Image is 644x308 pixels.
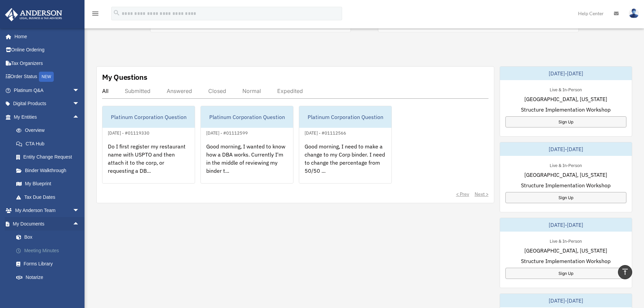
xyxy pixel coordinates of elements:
div: Normal [242,88,261,94]
div: Closed [208,88,226,94]
div: Expedited [277,88,303,94]
i: search [113,9,120,17]
div: Answered [167,88,192,94]
a: My Blueprint [9,177,90,191]
img: User Pic [629,8,639,18]
a: Online Learningarrow_drop_down [5,284,90,298]
div: Do I first register my restaurant name with USPTO and then attach it to the corp, or requesting a... [102,137,195,190]
a: Box [9,231,90,244]
a: Platinum Corporation Question[DATE] - #01112566Good morning, I need to make a change to my Corp b... [299,106,392,184]
span: Structure Implementation Workshop [521,257,611,265]
a: menu [91,12,99,18]
a: Sign Up [505,116,626,127]
div: [DATE]-[DATE] [500,142,632,156]
span: arrow_drop_up [73,217,86,231]
a: vertical_align_top [618,265,632,279]
a: My Anderson Teamarrow_drop_down [5,204,90,217]
div: Platinum Corporation Question [299,106,391,128]
a: Tax Organizers [5,56,90,70]
span: arrow_drop_down [73,84,86,97]
a: Platinum Corporation Question[DATE] - #01112599Good morning, I wanted to know how a DBA works. Cu... [200,106,293,184]
div: [DATE] - #01112566 [299,129,352,136]
span: arrow_drop_down [73,284,86,298]
a: Digital Productsarrow_drop_down [5,97,90,111]
span: [GEOGRAPHIC_DATA], [US_STATE] [524,246,607,255]
div: [DATE] - #01119330 [102,129,155,136]
a: Sign Up [505,192,626,203]
a: Meeting Minutes [9,244,90,257]
span: Structure Implementation Workshop [521,105,611,114]
div: All [102,88,109,94]
a: My Entitiesarrow_drop_up [5,110,90,124]
div: Good morning, I wanted to know how a DBA works. Currently I'm in the middle of reviewing my binde... [201,137,293,190]
span: Structure Implementation Workshop [521,181,611,189]
a: Platinum Q&Aarrow_drop_down [5,84,90,97]
a: My Documentsarrow_drop_up [5,217,90,231]
div: Live & In-Person [544,161,587,168]
div: Platinum Corporation Question [102,106,195,128]
a: Binder Walkthrough [9,164,90,177]
div: [DATE] - #01112599 [201,129,253,136]
a: Sign Up [505,268,626,279]
div: My Questions [102,72,147,82]
a: Forms Library [9,257,90,271]
div: Live & In-Person [544,237,587,244]
i: vertical_align_top [621,268,629,276]
div: Submitted [125,88,150,94]
div: Live & In-Person [544,86,587,93]
div: [DATE]-[DATE] [500,218,632,232]
div: [DATE]-[DATE] [500,67,632,80]
span: arrow_drop_down [73,204,86,218]
span: [GEOGRAPHIC_DATA], [US_STATE] [524,95,607,103]
a: Platinum Corporation Question[DATE] - #01119330Do I first register my restaurant name with USPTO ... [102,106,195,184]
div: Platinum Corporation Question [201,106,293,128]
a: Entity Change Request [9,150,90,164]
a: Notarize [9,270,90,284]
img: Anderson Advisors Platinum Portal [3,8,64,21]
a: Overview [9,124,90,137]
div: [DATE]-[DATE] [500,294,632,307]
a: Order StatusNEW [5,70,90,84]
span: [GEOGRAPHIC_DATA], [US_STATE] [524,171,607,179]
a: CTA Hub [9,137,90,150]
i: menu [91,9,99,18]
span: arrow_drop_down [73,97,86,111]
span: arrow_drop_up [73,110,86,124]
a: Tax Due Dates [9,190,90,204]
a: Home [5,30,86,43]
div: Good morning, I need to make a change to my Corp binder. I need to change the percentage from 50/... [299,137,391,190]
div: NEW [39,72,54,82]
a: Online Ordering [5,43,90,57]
